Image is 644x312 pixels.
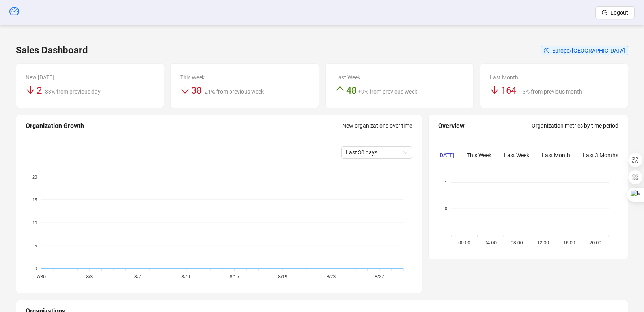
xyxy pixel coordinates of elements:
span: arrow-up [335,85,345,95]
tspan: 5 [35,243,37,248]
span: New organizations over time [342,122,412,129]
div: Last 3 Months [583,151,618,160]
span: -13% from previous month [518,88,582,95]
div: Last Week [335,73,464,82]
span: Logout [610,9,628,16]
span: Organization metrics by time period [532,122,618,129]
div: Organization Growth [26,121,342,131]
span: 2 [37,85,42,96]
tspan: 00:00 [458,240,470,245]
div: Last Month [490,73,618,82]
tspan: 15 [32,197,37,202]
div: This Week [180,73,309,82]
tspan: 04:00 [485,240,497,245]
span: dashboard [9,6,19,16]
tspan: 8/15 [230,274,239,279]
span: Last 30 days [346,147,407,158]
tspan: 8/27 [375,274,384,279]
tspan: 08:00 [511,240,523,245]
span: arrow-down [180,85,190,95]
button: Logout [595,6,635,19]
tspan: 0 [445,206,447,211]
tspan: 8/11 [181,274,191,279]
tspan: 8/23 [327,274,336,279]
h3: Sales Dashboard [16,44,88,57]
tspan: 8/3 [86,274,93,279]
tspan: 16:00 [563,240,575,245]
span: 48 [346,85,357,96]
span: Europe/[GEOGRAPHIC_DATA] [552,47,625,54]
div: Last Week [504,151,529,160]
tspan: 8/19 [278,274,287,279]
tspan: 1 [445,180,447,184]
span: logout [602,10,607,15]
span: arrow-down [26,85,35,95]
div: Last Month [542,151,570,160]
tspan: 12:00 [537,240,549,245]
span: 164 [501,85,516,96]
div: Overview [438,121,532,131]
tspan: 10 [32,220,37,225]
tspan: 7/30 [37,274,46,279]
tspan: 20 [32,174,37,179]
div: This Week [467,151,491,160]
tspan: 20:00 [590,240,601,245]
span: clock-circle [544,48,549,53]
div: New [DATE] [26,73,154,82]
tspan: 8/7 [134,274,141,279]
div: [DATE] [438,151,454,160]
span: 38 [191,85,202,96]
span: arrow-down [490,85,499,95]
span: -33% from previous day [43,88,101,95]
span: +9% from previous week [358,88,417,95]
span: -21% from previous week [203,88,264,95]
tspan: 0 [35,266,37,271]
